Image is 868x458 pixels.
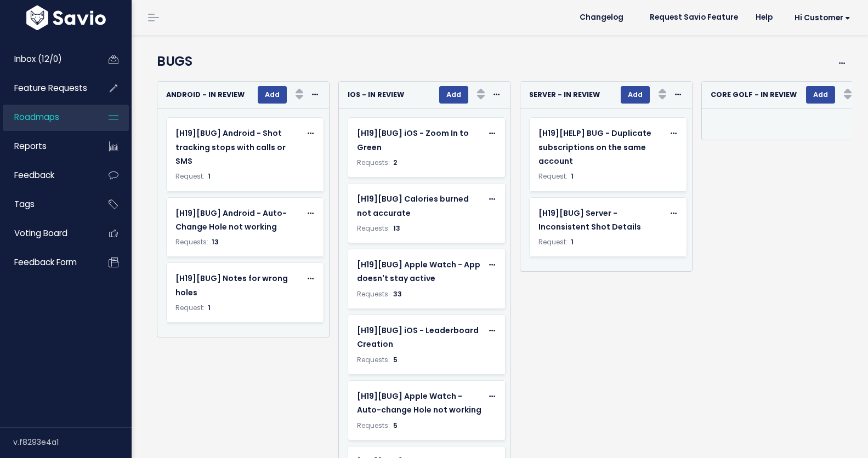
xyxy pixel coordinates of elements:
[14,198,35,210] span: Tags
[571,237,574,247] span: 1
[14,82,87,94] span: Feature Requests
[393,224,400,233] span: 13
[14,169,54,181] span: Feedback
[538,207,664,234] a: [H19][BUG] Server - Inconsistent Shot Details
[357,128,469,152] span: [H19][BUG] iOS - Zoom In to Green
[357,259,480,284] span: [H19][BUG] Apple Watch - App doesn't stay active
[795,14,850,22] span: Hi Customer
[175,128,286,166] span: [H19][BUG] Android - Shot tracking stops with calls or SMS
[14,111,59,123] span: Roadmaps
[711,90,797,99] strong: CORE Golf - in review
[806,86,835,104] button: Add
[357,258,483,285] a: [H19][BUG] Apple Watch - App doesn't stay active
[357,325,479,350] span: [H19][BUG] iOS - Leaderboard Creation
[175,171,205,181] span: Request:
[13,428,132,456] div: v.f8293e4a1
[212,237,219,247] span: 13
[14,256,77,268] span: Feedback form
[538,208,641,232] span: [H19][BUG] Server - Inconsistent Shot Details
[3,221,91,246] a: Voting Board
[571,171,574,181] span: 1
[3,105,91,130] a: Roadmaps
[747,9,781,26] a: Help
[538,128,651,166] span: [H19][HELP] BUG - Duplicate subscriptions on the same account
[348,90,404,99] strong: iOS - in review
[258,86,287,104] button: Add
[538,237,568,247] span: Request:
[14,53,62,65] span: Inbox (12/0)
[357,391,481,415] span: [H19][BUG] Apple Watch - Auto-change Hole not working
[439,86,468,104] button: Add
[357,192,483,220] a: [H19][BUG] Calories burned not accurate
[157,51,792,71] h4: BUGS
[208,171,211,181] span: 1
[175,127,301,168] a: [H19][BUG] Android - Shot tracking stops with calls or SMS
[3,76,91,101] a: Feature Requests
[357,324,483,351] a: [H19][BUG] iOS - Leaderboard Creation
[3,192,91,217] a: Tags
[538,127,664,168] a: [H19][HELP] BUG - Duplicate subscriptions on the same account
[641,9,747,26] a: Request Savio Feature
[781,9,859,26] a: Hi Customer
[3,47,91,72] a: Inbox (12/0)
[175,207,301,234] a: [H19][BUG] Android - Auto-Change Hole not working
[3,163,91,188] a: Feedback
[175,272,301,299] a: [H19][BUG] Notes for wrong holes
[621,86,650,104] button: Add
[538,171,568,181] span: Request:
[208,303,211,312] span: 1
[580,14,623,21] span: Changelog
[393,355,398,364] span: 5
[14,140,47,152] span: Reports
[357,390,483,417] a: [H19][BUG] Apple Watch - Auto-change Hole not working
[3,134,91,159] a: Reports
[175,208,287,232] span: [H19][BUG] Android - Auto-Change Hole not working
[529,90,600,99] strong: Server - in review
[175,303,205,312] span: Request:
[357,193,469,218] span: [H19][BUG] Calories burned not accurate
[175,237,208,247] span: Requests:
[357,224,390,233] span: Requests:
[393,421,398,430] span: 5
[24,5,109,30] img: logo-white.9d6f32f41409.svg
[357,289,390,299] span: Requests:
[14,227,67,239] span: Voting Board
[357,421,390,430] span: Requests:
[357,127,483,154] a: [H19][BUG] iOS - Zoom In to Green
[166,90,245,99] strong: Android - in review
[393,158,397,167] span: 2
[3,250,91,275] a: Feedback form
[175,273,288,297] span: [H19][BUG] Notes for wrong holes
[357,355,390,364] span: Requests:
[393,289,402,299] span: 33
[357,158,390,167] span: Requests:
